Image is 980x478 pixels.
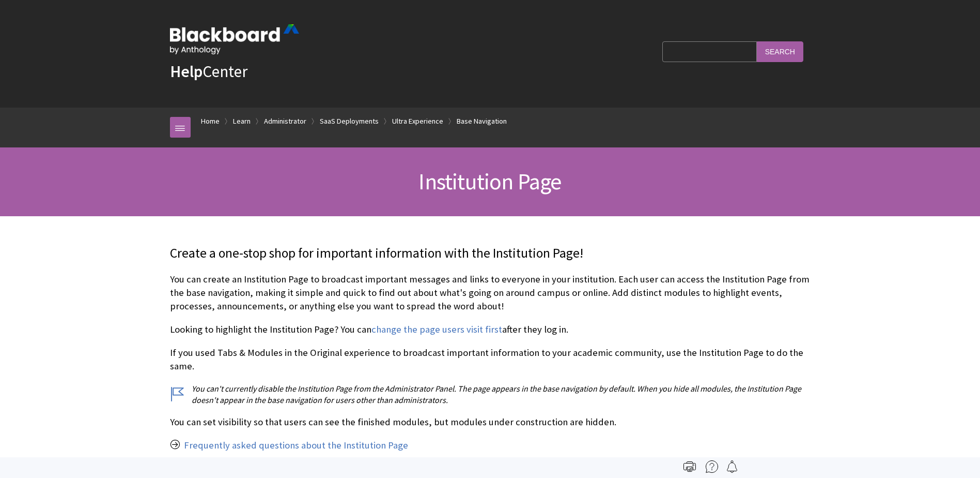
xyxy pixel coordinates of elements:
input: Search [757,41,803,62]
a: HelpCenter [170,61,247,82]
a: SaaS Deployments [320,115,379,128]
p: If you used Tabs & Modules in the Original experience to broadcast important information to your ... [170,346,811,373]
p: You can't currently disable the Institution Page from the Administrator Panel. The page appears i... [170,383,811,406]
a: Frequently asked questions about the Institution Page [184,439,408,452]
a: Learn [233,115,251,128]
a: Base Navigation [457,115,507,128]
a: Administrator [264,115,306,128]
a: change the page users visit first [371,323,502,336]
img: Print [683,460,696,473]
img: Blackboard by Anthology [170,24,299,54]
p: You can set visibility so that users can see the finished modules, but modules under construction... [170,415,811,429]
span: Institution Page [418,167,561,196]
img: Follow this page [726,460,738,473]
strong: Help [170,61,203,82]
p: You can create an Institution Page to broadcast important messages and links to everyone in your ... [170,273,811,313]
img: More help [706,460,718,473]
a: Ultra Experience [392,115,443,128]
p: Looking to highlight the Institution Page? You can after they log in. [170,323,811,336]
a: Home [201,115,220,128]
p: Create a one-stop shop for important information with the Institution Page! [170,244,811,263]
